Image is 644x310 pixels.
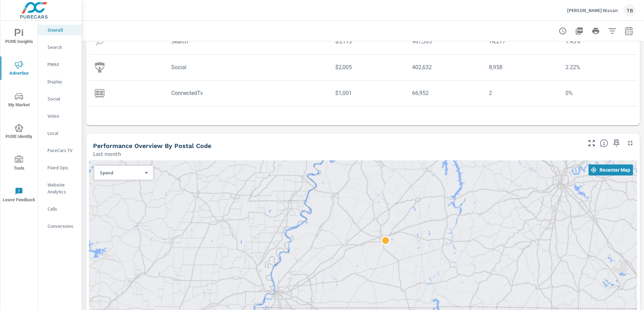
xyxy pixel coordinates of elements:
[48,223,76,229] p: Conversions
[38,128,82,138] div: Local
[407,84,483,102] td: 66,952
[93,142,211,149] h5: Performance Overview By Postal Code
[2,29,35,46] span: PURE Insights
[2,61,35,77] span: Advertise
[483,84,560,102] td: 2
[589,24,603,38] button: Print Report
[625,138,636,149] button: Minimize Widget
[623,4,636,17] div: TB
[330,84,407,102] td: $1,001
[38,180,82,197] div: Website Analytics
[483,33,560,50] td: 14,277
[330,33,407,50] td: $5,113
[38,94,82,104] div: Social
[38,42,82,52] div: Search
[94,88,105,98] img: icon-connectedtv.svg
[600,139,608,147] span: Understand performance data by postal code. Individual postal codes can be selected and expanded ...
[560,58,637,76] td: 2.22%
[48,181,76,195] p: Website Analytics
[166,58,330,76] td: Social
[48,78,76,85] p: Display
[166,33,330,50] td: Search
[611,138,622,149] span: Save this to your personalized report
[2,92,35,109] span: My Market
[567,7,618,13] p: [PERSON_NAME] Nissan
[407,33,483,50] td: 987,365
[589,164,633,175] button: Recenter Map
[48,44,76,51] p: Search
[94,36,105,47] img: icon-search.svg
[48,26,76,33] p: Overall
[38,145,82,156] div: PureCars TV
[591,167,630,173] span: Recenter Map
[407,58,483,76] td: 402,632
[560,84,637,102] td: 0%
[560,33,637,50] td: 1.45%
[38,25,82,35] div: Overall
[166,84,330,102] td: ConnectedTv
[38,111,82,121] div: Video
[0,21,38,211] div: nav menu
[2,124,35,141] span: PURE Identity
[48,130,76,137] p: Local
[38,59,82,70] div: PMAX
[100,170,142,176] p: Spend
[2,187,35,204] span: Leave Feedback
[586,138,597,149] button: Make Fullscreen
[622,24,636,38] button: Select Date Range
[38,162,82,173] div: Fixed Ops
[48,205,76,212] p: Calls
[38,76,82,87] div: Display
[48,113,76,119] p: Video
[330,58,407,76] td: $2,005
[94,62,105,73] img: icon-social.svg
[605,24,619,38] button: Apply Filters
[48,164,76,171] p: Fixed Ops
[48,61,76,68] p: PMAX
[48,147,76,154] p: PureCars TV
[572,24,586,38] button: "Export Report to PDF"
[38,204,82,214] div: Calls
[2,156,35,172] span: Tools
[38,221,82,231] div: Conversions
[48,95,76,102] p: Social
[93,150,121,158] p: Last month
[483,58,560,76] td: 8,958
[94,170,147,176] div: Spend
